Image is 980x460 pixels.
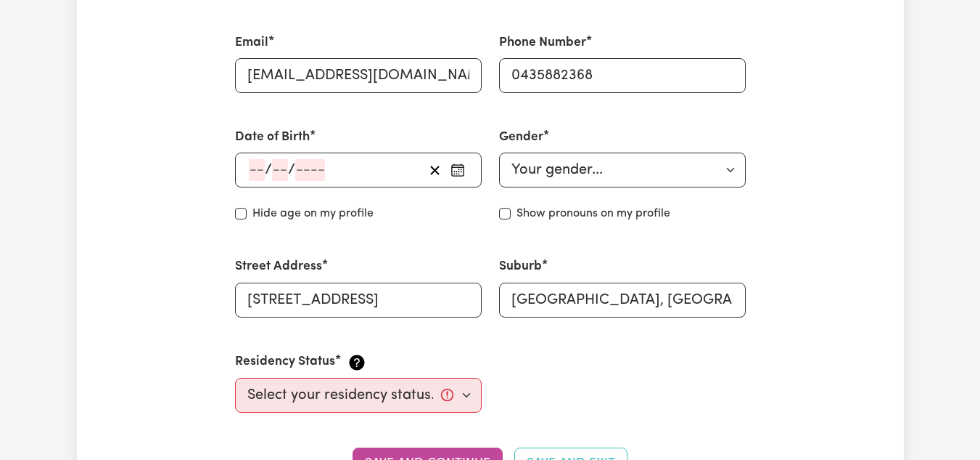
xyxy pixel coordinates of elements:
label: Date of Birth [235,128,310,147]
span: / [288,162,295,178]
label: Phone Number [499,33,586,52]
input: -- [272,159,288,181]
label: Gender [499,128,543,147]
label: Street Address [235,257,322,276]
input: ---- [295,159,325,181]
label: Email [235,33,268,52]
span: / [265,162,272,178]
label: Show pronouns on my profile [516,205,670,222]
label: Residency Status [235,352,335,371]
label: Suburb [499,257,542,276]
label: Hide age on my profile [252,205,374,222]
input: e.g. North Bondi, New South Wales [499,283,746,318]
input: -- [249,159,265,181]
